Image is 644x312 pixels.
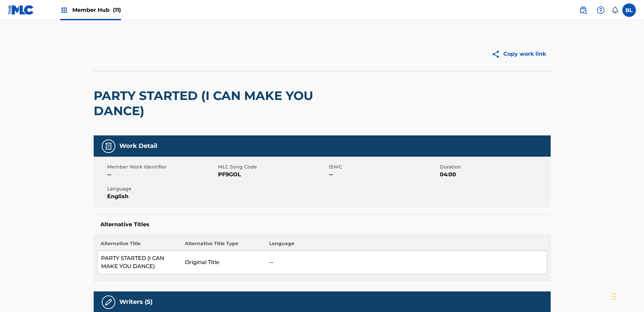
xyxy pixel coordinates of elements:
[576,3,590,17] a: Public Search
[622,3,636,17] div: User Menu
[104,142,113,150] img: Work Detail
[119,298,152,306] h5: Writers (5)
[612,286,616,307] div: Drag
[97,240,182,251] th: Alternative Title
[107,171,216,179] span: --
[97,251,182,274] td: PARTY STARTED (I CAN MAKE YOU DANCE)
[218,163,327,171] span: MLC Song Code
[72,6,121,14] span: Member Hub
[579,6,587,14] img: search
[107,185,216,192] span: Language
[597,6,605,14] img: help
[266,240,547,251] th: Language
[107,192,216,201] span: English
[612,7,618,14] div: Notifications
[182,240,266,251] th: Alternative Title Type
[440,163,549,171] span: Duration
[594,3,607,17] div: Help
[113,7,121,13] span: (11)
[329,163,438,171] span: ISWC
[329,171,438,179] span: --
[8,5,34,15] img: MLC Logo
[107,163,216,171] span: Member Work Identifier
[492,50,503,58] img: Copy work link
[60,6,68,14] img: Top Rightsholders
[266,251,547,274] td: --
[100,221,544,228] h5: Alternative Titles
[182,251,266,274] td: Original Title
[440,171,549,179] span: 04:00
[119,142,157,150] h5: Work Detail
[94,88,368,119] h2: PARTY STARTED (I CAN MAKE YOU DANCE)
[218,171,327,179] span: PF9GOL
[487,46,551,62] button: Copy work link
[104,298,113,306] img: Writers
[610,280,644,312] iframe: Chat Widget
